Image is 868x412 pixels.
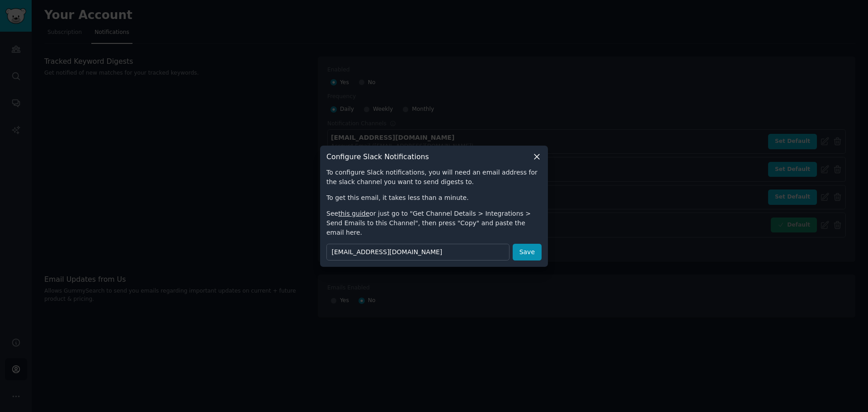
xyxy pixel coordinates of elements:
h3: Configure Slack Notifications [326,152,429,161]
p: To get this email, it takes less than a minute. [326,193,542,203]
p: To configure Slack notifications, you will need an email address for the slack channel you want t... [326,168,542,187]
a: this guide [338,210,369,217]
p: See or just go to "Get Channel Details > Integrations > Send Emails to this Channel", then press ... [326,209,542,237]
button: Save [513,244,542,260]
input: channelname-channelhash@yourslackorg.slack.com [326,244,509,260]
